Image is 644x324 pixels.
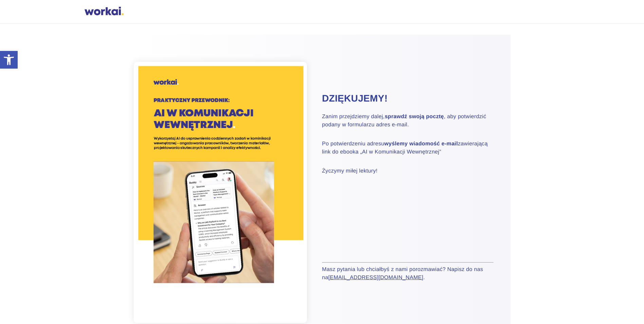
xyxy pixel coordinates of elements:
p: Życzymy miłej lektury! [322,167,494,175]
strong: sprawdź swoją pocztę [385,114,444,120]
a: [EMAIL_ADDRESS][DOMAIN_NAME] [328,275,423,281]
p: Po potwierdzeniu adresu zawierającą link do ebooka „AI w Komunikacji Wewnętrznej” [322,140,494,156]
h2: Dziękujemy! [322,92,494,105]
p: Zanim przejdziemy dalej, , aby potwierdzić podany w formularzu adres e-mail. [322,113,494,129]
strong: wyślemy wiadomość e-mail [384,141,458,147]
p: Masz pytania lub chciałbyś z nami porozmawiać? Napisz do nas na . [322,266,494,282]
